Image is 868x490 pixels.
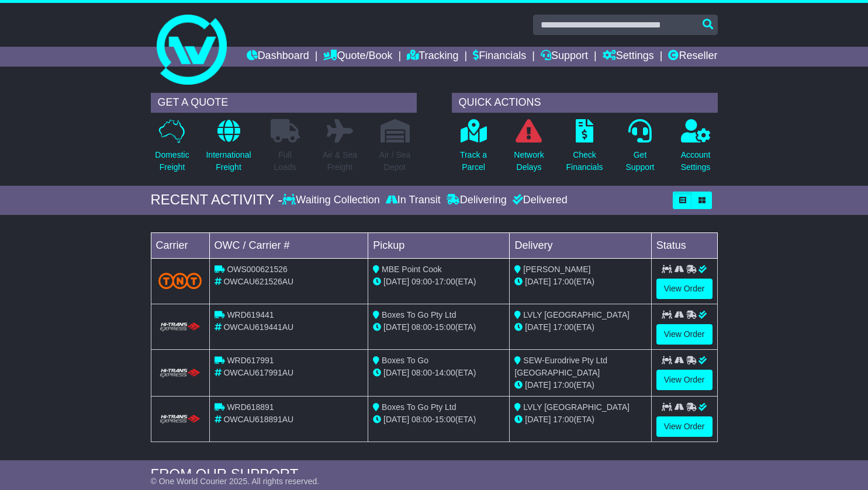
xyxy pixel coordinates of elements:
[382,356,428,365] span: Boxes To Go
[151,192,283,208] div: RECENT ACTIVITY -
[523,265,590,274] span: [PERSON_NAME]
[383,277,409,286] span: [DATE]
[656,370,713,390] a: View Order
[525,322,551,332] span: [DATE]
[223,322,293,332] span: OWCAU619441AU
[681,149,711,173] p: Account Settings
[383,368,409,377] span: [DATE]
[383,194,444,207] div: In Transit
[151,477,320,486] span: © One World Courier 2025. All rights reserved.
[151,93,417,113] div: GET A QUOTE
[379,149,411,173] p: Air / Sea Depot
[473,47,526,67] a: Financials
[373,321,504,333] div: - (ETA)
[510,194,568,207] div: Delivered
[435,277,455,286] span: 17:00
[151,466,718,483] div: FROM OUR SUPPORT
[514,321,646,333] div: (ETA)
[206,149,251,173] p: International Freight
[514,413,646,426] div: (ETA)
[411,277,432,286] span: 09:00
[553,322,573,332] span: 17:00
[553,380,573,390] span: 17:00
[223,368,293,377] span: OWCAU617991AU
[435,368,455,377] span: 14:00
[668,47,717,67] a: Reseller
[158,273,202,289] img: TNT_Domestic.png
[651,232,717,258] td: Status
[656,416,713,437] a: View Order
[382,265,442,274] span: MBE Point Cook
[373,367,504,379] div: - (ETA)
[368,232,510,258] td: Pickup
[553,277,573,286] span: 17:00
[271,149,300,173] p: Full Loads
[158,368,202,379] img: HiTrans.png
[411,322,432,332] span: 08:00
[625,119,655,180] a: GetSupport
[523,402,630,412] span: LVLY [GEOGRAPHIC_DATA]
[525,380,551,390] span: [DATE]
[435,322,455,332] span: 15:00
[510,232,651,258] td: Delivery
[373,276,504,288] div: - (ETA)
[154,119,189,180] a: DomesticFreight
[513,119,544,180] a: NetworkDelays
[514,356,607,377] span: SEW-Eurodrive Pty Ltd [GEOGRAPHIC_DATA]
[227,265,288,274] span: OWS000621526
[514,276,646,288] div: (ETA)
[523,310,630,319] span: LVLY [GEOGRAPHIC_DATA]
[282,194,382,207] div: Waiting Collection
[383,415,409,424] span: [DATE]
[158,322,202,333] img: HiTrans.png
[565,119,603,180] a: CheckFinancials
[158,414,202,425] img: HiTrans.png
[373,413,504,426] div: - (ETA)
[656,279,713,299] a: View Order
[323,47,392,67] a: Quote/Book
[223,415,293,424] span: OWCAU618891AU
[525,277,551,286] span: [DATE]
[541,47,588,67] a: Support
[227,310,274,319] span: WRD619441
[435,415,455,424] span: 15:00
[247,47,309,67] a: Dashboard
[227,356,274,365] span: WRD617991
[223,277,293,286] span: OWCAU621526AU
[382,402,456,412] span: Boxes To Go Pty Ltd
[680,119,711,180] a: AccountSettings
[323,149,357,173] p: Air & Sea Freight
[407,47,458,67] a: Tracking
[411,368,432,377] span: 08:00
[566,149,603,173] p: Check Financials
[382,310,456,319] span: Boxes To Go Pty Ltd
[411,415,432,424] span: 08:00
[151,232,209,258] td: Carrier
[514,149,544,173] p: Network Delays
[553,415,573,424] span: 17:00
[514,379,646,391] div: (ETA)
[603,47,654,67] a: Settings
[625,149,654,173] p: Get Support
[525,415,551,424] span: [DATE]
[227,402,274,412] span: WRD618891
[460,149,487,173] p: Track a Parcel
[155,149,189,173] p: Domestic Freight
[459,119,487,180] a: Track aParcel
[444,194,510,207] div: Delivering
[209,232,368,258] td: OWC / Carrier #
[452,93,718,113] div: QUICK ACTIONS
[656,324,713,345] a: View Order
[383,322,409,332] span: [DATE]
[205,119,251,180] a: InternationalFreight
